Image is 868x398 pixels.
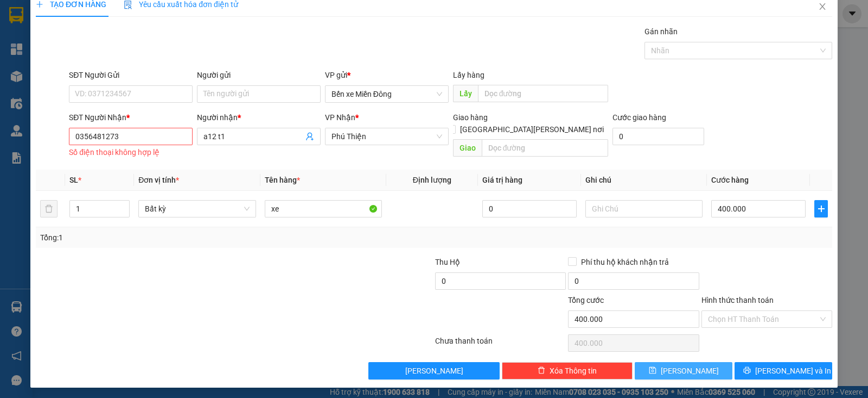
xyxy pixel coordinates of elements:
div: VP gửi [325,69,449,81]
label: Gán nhãn [644,27,678,36]
span: Bất kỳ [145,201,249,217]
span: save [649,366,656,375]
span: Cước hàng [711,176,749,184]
div: Người gửi [197,69,321,81]
div: SĐT Người Gửi [69,69,193,81]
span: Giá trị hàng [482,176,522,184]
input: Ghi Chú [585,200,703,217]
span: [PERSON_NAME] và In [755,365,831,377]
span: printer [743,366,751,375]
span: Phú Thiện [331,128,442,145]
label: Hình thức thanh toán [701,296,774,304]
input: Dọc đường [478,85,609,102]
span: delete [538,366,545,375]
button: [PERSON_NAME] [368,362,499,380]
span: Lấy hàng [453,71,484,79]
span: Giao [453,139,482,157]
span: up [120,202,127,209]
button: deleteXóa Thông tin [502,362,633,380]
div: Số điện thoại không hợp lệ [69,146,193,159]
input: VD: Bàn, Ghế [265,200,382,217]
span: [GEOGRAPHIC_DATA][PERSON_NAME] nơi [456,123,608,135]
button: plus [814,200,828,217]
div: Chưa thanh toán [434,335,567,354]
span: user-add [305,132,314,141]
span: Xóa Thông tin [550,365,597,377]
span: down [120,210,127,216]
span: close [818,2,827,11]
span: [PERSON_NAME] [661,365,719,377]
span: plus [36,1,43,8]
div: SĐT Người Nhận [69,111,193,123]
th: Ghi chú [581,170,707,191]
span: Giao hàng [453,113,488,122]
span: Thu Hộ [435,258,460,266]
span: [PERSON_NAME] [405,365,463,377]
button: delete [40,200,58,217]
span: Decrease Value [117,209,129,217]
span: Lấy [453,85,478,102]
button: save[PERSON_NAME] [635,362,732,380]
span: VP Nhận [325,113,355,122]
img: icon [124,1,132,9]
input: 0 [482,200,577,217]
span: Đơn vị tính [138,176,179,184]
span: Tên hàng [265,176,300,184]
label: Cước giao hàng [612,113,666,122]
input: Dọc đường [482,139,609,157]
span: Phí thu hộ khách nhận trả [577,256,673,268]
button: printer[PERSON_NAME] và In [735,362,832,380]
span: Increase Value [117,201,129,209]
span: plus [815,204,827,213]
span: Tổng cước [568,296,604,304]
div: Người nhận [197,111,321,123]
span: Định lượng [413,176,451,184]
div: Tổng: 1 [40,232,336,244]
input: Cước giao hàng [612,128,704,145]
span: Bến xe Miền Đông [331,86,442,102]
span: SL [69,176,78,184]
